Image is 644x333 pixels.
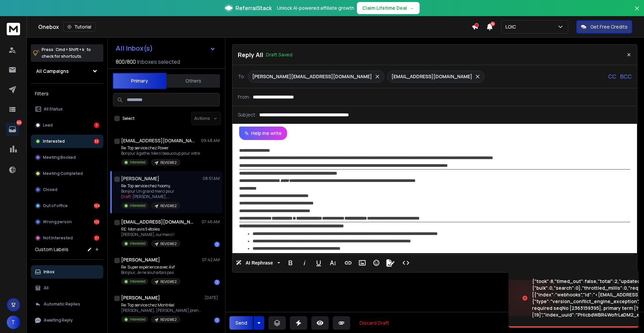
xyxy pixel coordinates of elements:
h1: [PERSON_NAME] [121,294,160,301]
p: Re: Top service chez Power [121,145,200,151]
h1: [EMAIL_ADDRESS][DOMAIN_NAME] [121,219,195,225]
button: T [7,316,20,329]
p: Get Free Credits [590,23,628,30]
p: Bonjour Agathe, Merci beaucoup pour votre [121,151,200,156]
p: [DATE] [205,295,220,300]
p: Lead [43,123,53,128]
p: Re: Top service chez Montréal [121,302,202,308]
h1: All Inbox(s) [116,45,153,52]
span: AI Rephrase [244,260,274,266]
p: Press to check for shortcuts. [42,46,91,60]
p: Interested [130,160,146,165]
h1: All Campaigns [36,68,69,75]
p: Closed [43,187,57,192]
p: Interested [130,241,146,246]
p: Not Interested [43,235,73,241]
button: Claim Lifetime Deal→ [357,2,420,14]
p: BCC [620,73,632,81]
p: 342 [16,120,22,125]
p: Reply All [238,50,263,59]
button: Others [166,74,220,88]
div: 1 [214,242,220,247]
button: Inbox [31,265,103,279]
button: Closed [31,183,103,196]
p: All Status [44,106,63,112]
p: Interested [130,203,146,208]
button: All [31,281,103,295]
p: Unlock AI-powered affiliate growth [277,5,354,11]
button: All Inbox(s) [110,42,221,55]
p: Automatic Replies [44,301,80,307]
span: 50 [490,21,495,26]
button: Help me write [239,127,287,140]
button: Insert Image (⌘P) [356,256,369,270]
button: Out of office169 [31,199,103,212]
span: [PERSON_NAME], ... [132,194,170,199]
div: 169 [94,203,99,208]
span: ReferralStack [235,4,272,12]
div: 102 [94,219,99,225]
button: All Campaigns [31,64,103,78]
button: Underline (⌘U) [312,256,325,270]
span: Cmd + Shift + k [55,46,85,53]
button: Not Interested37 [31,231,103,245]
h1: [EMAIL_ADDRESS][DOMAIN_NAME] +1 [121,137,195,144]
button: Discard Draft [354,316,394,330]
button: Signature [384,256,397,270]
div: 1 [214,318,220,323]
span: → [410,5,414,11]
button: Get Free Credits [576,20,632,34]
button: All Status [31,102,103,116]
h3: Filters [31,89,103,98]
p: CC [608,73,616,81]
p: REVIEWS 2 [160,203,176,208]
p: Interested [130,279,146,284]
button: More Text [326,256,339,270]
button: Close banner [633,4,641,20]
p: [EMAIL_ADDRESS][DOMAIN_NAME] [391,73,472,80]
button: Meeting Completed [31,167,103,180]
p: [PERSON_NAME], oui merci ! [121,232,180,237]
p: REVIEWS 2 [160,279,176,284]
p: Subject: [238,111,257,118]
p: 09:48 AM [201,138,220,143]
p: Re: Super expérience avec Avf [121,265,180,270]
p: Meeting Completed [43,171,83,176]
button: Automatic Replies [31,297,103,311]
p: 07:46 AM [202,219,220,225]
button: Meeting Booked [31,151,103,164]
p: Bonjour Un grand merci pour [121,189,180,194]
p: [PERSON_NAME][EMAIL_ADDRESS][DOMAIN_NAME] [252,73,372,80]
button: Code View [399,256,412,270]
button: Emoticons [370,256,383,270]
button: Bold (⌘B) [284,256,297,270]
p: LOIC [505,23,519,30]
div: 37 [94,235,99,241]
p: Interested [130,317,146,322]
button: Wrong person102 [31,215,103,229]
p: REVIEWS 2 [160,317,176,322]
p: Meeting Booked [43,155,76,160]
span: Draft: [121,194,132,199]
p: 08:51 AM [203,176,220,181]
p: Interested [43,139,65,144]
button: Lead1 [31,118,103,132]
button: Awaiting Reply [31,314,103,327]
button: Interested33 [31,135,103,148]
p: RE: Mon avis 5 étoiles [121,227,180,232]
span: 800 / 800 [116,58,136,66]
p: From: [238,94,250,100]
button: Send [229,316,253,330]
p: 07:42 AM [202,257,220,263]
h3: Custom Labels [35,246,68,253]
div: 1 [94,123,99,128]
p: REVIEWS 2 [160,241,176,246]
p: Awaiting Reply [44,318,73,323]
p: Bonjour, Je ne souhaitais pas [121,270,180,275]
div: Onebox [38,22,472,32]
button: Primary [113,73,166,89]
h1: [PERSON_NAME] [121,175,159,182]
label: Select [122,116,135,121]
